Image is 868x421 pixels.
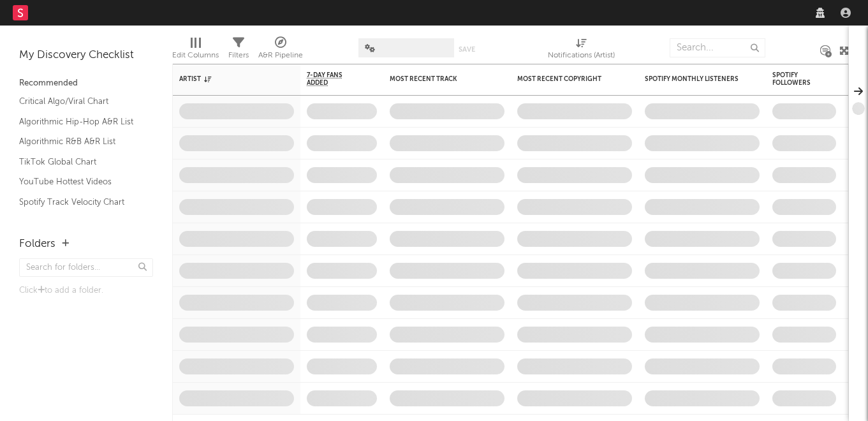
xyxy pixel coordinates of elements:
div: Spotify Followers [772,71,817,87]
div: Recommended [19,76,153,91]
div: Filters [228,32,249,69]
a: Critical Algo/Viral Chart [19,94,140,108]
div: Most Recent Track [390,75,485,83]
div: A&R Pipeline [258,48,303,63]
div: Artist [179,75,275,83]
button: Save [459,46,475,53]
div: Folders [19,237,55,252]
div: Edit Columns [172,32,219,69]
input: Search... [670,38,765,57]
div: Notifications (Artist) [548,32,615,69]
a: Algorithmic Hip-Hop A&R List [19,115,140,129]
div: Click to add a folder. [19,283,153,299]
div: Most Recent Copyright [517,75,613,83]
div: Spotify Monthly Listeners [645,75,740,83]
div: A&R Pipeline [258,32,303,69]
a: Algorithmic R&B A&R List [19,135,140,149]
div: My Discovery Checklist [19,48,153,63]
a: Spotify Track Velocity Chart [19,195,140,209]
span: 7-Day Fans Added [307,71,358,87]
a: TikTok Global Chart [19,155,140,169]
input: Search for folders... [19,258,153,277]
div: Notifications (Artist) [548,48,615,63]
div: Edit Columns [172,48,219,63]
a: YouTube Hottest Videos [19,175,140,189]
div: Filters [228,48,249,63]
